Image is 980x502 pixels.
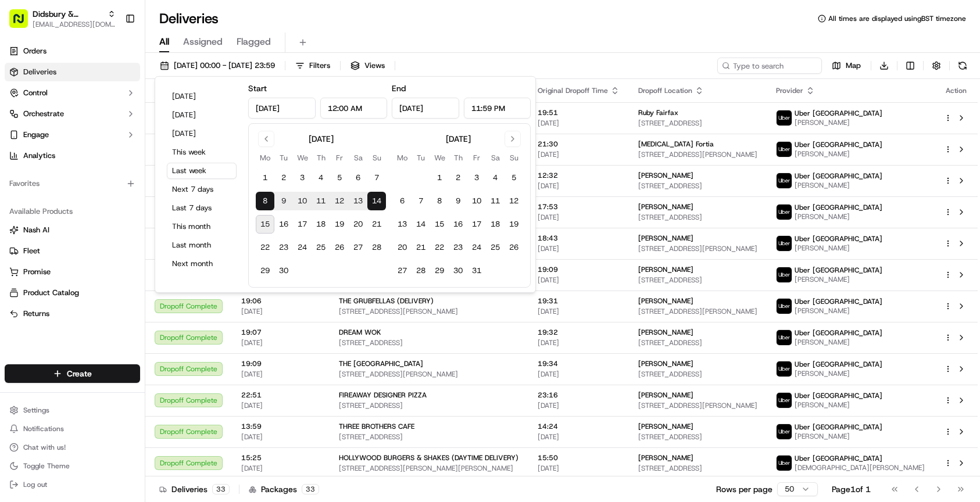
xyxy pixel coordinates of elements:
[795,234,882,243] span: Uber [GEOGRAPHIC_DATA]
[339,307,519,316] span: [STREET_ADDRESS][PERSON_NAME]
[241,401,320,410] span: [DATE]
[9,246,135,256] a: Fleet
[7,224,94,245] a: 📗Knowledge Base
[538,401,620,410] span: [DATE]
[795,360,882,369] span: Uber [GEOGRAPHIC_DATA]
[5,304,140,323] button: Returns
[23,424,64,433] span: Notifications
[12,230,21,239] div: 📗
[795,297,882,306] span: Uber [GEOGRAPHIC_DATA]
[777,267,792,282] img: uber-new-logo.jpeg
[24,111,45,132] img: 1727276513143-84d647e1-66c0-4f92-a045-3c9f9f5dfd92
[12,169,30,188] img: Nathan S
[302,484,319,494] div: 33
[777,299,792,314] img: uber-new-logo.jpeg
[393,215,412,234] button: 13
[538,119,620,128] span: [DATE]
[248,98,316,119] input: Date
[256,152,274,164] th: Monday
[412,152,430,164] th: Tuesday
[180,149,212,163] button: See all
[241,328,320,337] span: 19:07
[52,111,191,123] div: Start new chat
[538,86,608,95] span: Original Dropoff Time
[777,456,792,471] img: uber-new-logo.jpeg
[98,230,108,239] div: 💻
[717,58,822,74] input: Type to search
[777,330,792,345] img: uber-new-logo.jpeg
[449,152,467,164] th: Thursday
[23,267,51,277] span: Promise
[159,483,230,495] div: Deliveries
[5,439,140,456] button: Chat with us!
[293,238,312,257] button: 24
[33,8,103,20] button: Didsbury & [PERSON_NAME] Eats
[795,306,882,315] span: [PERSON_NAME]
[638,275,758,285] span: [STREET_ADDRESS]
[795,391,882,400] span: Uber [GEOGRAPHIC_DATA]
[339,422,414,431] span: THREE BROTHERS CAFE
[241,370,320,379] span: [DATE]
[412,261,430,280] button: 28
[944,86,968,95] div: Action
[23,461,70,471] span: Toggle Theme
[339,464,519,473] span: [STREET_ADDRESS][PERSON_NAME][PERSON_NAME]
[174,60,275,71] span: [DATE] 00:00 - [DATE] 23:59
[5,105,140,123] button: Orchestrate
[309,60,330,71] span: Filters
[12,151,78,160] div: Past conversations
[638,119,758,128] span: [STREET_ADDRESS]
[795,171,882,181] span: Uber [GEOGRAPHIC_DATA]
[638,296,693,306] span: [PERSON_NAME]
[638,234,693,243] span: [PERSON_NAME]
[828,14,966,23] span: All times are displayed using BST timezone
[846,60,861,71] span: Map
[183,35,223,49] span: Assigned
[505,238,523,257] button: 26
[167,256,237,272] button: Next month
[638,328,693,337] span: [PERSON_NAME]
[167,88,237,105] button: [DATE]
[795,432,882,441] span: [PERSON_NAME]
[638,139,714,149] span: [MEDICAL_DATA] Fortia
[954,58,971,74] button: Refresh
[5,284,140,302] button: Product Catalog
[795,275,882,284] span: [PERSON_NAME]
[274,261,293,280] button: 30
[241,432,320,442] span: [DATE]
[5,146,140,165] a: Analytics
[538,296,620,306] span: 19:31
[776,86,803,95] span: Provider
[505,131,521,147] button: Go to next month
[538,108,620,117] span: 19:51
[538,244,620,253] span: [DATE]
[274,192,293,210] button: 9
[198,114,212,128] button: Start new chat
[23,309,49,319] span: Returns
[330,192,349,210] button: 12
[486,192,505,210] button: 11
[638,181,758,191] span: [STREET_ADDRESS]
[256,168,274,187] button: 1
[167,200,237,216] button: Last 7 days
[248,83,267,94] label: Start
[638,86,692,95] span: Dropoff Location
[638,150,758,159] span: [STREET_ADDRESS][PERSON_NAME]
[110,228,187,240] span: API Documentation
[538,464,620,473] span: [DATE]
[23,46,47,56] span: Orders
[52,123,160,132] div: We're available if you need us!
[312,238,330,257] button: 25
[293,215,312,234] button: 17
[274,238,293,257] button: 23
[312,168,330,187] button: 4
[795,181,882,190] span: [PERSON_NAME]
[241,296,320,306] span: 19:06
[367,152,386,164] th: Sunday
[23,406,49,415] span: Settings
[5,263,140,281] button: Promise
[467,261,486,280] button: 31
[12,46,212,65] p: Welcome 👋
[638,401,758,410] span: [STREET_ADDRESS][PERSON_NAME]
[467,238,486,257] button: 24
